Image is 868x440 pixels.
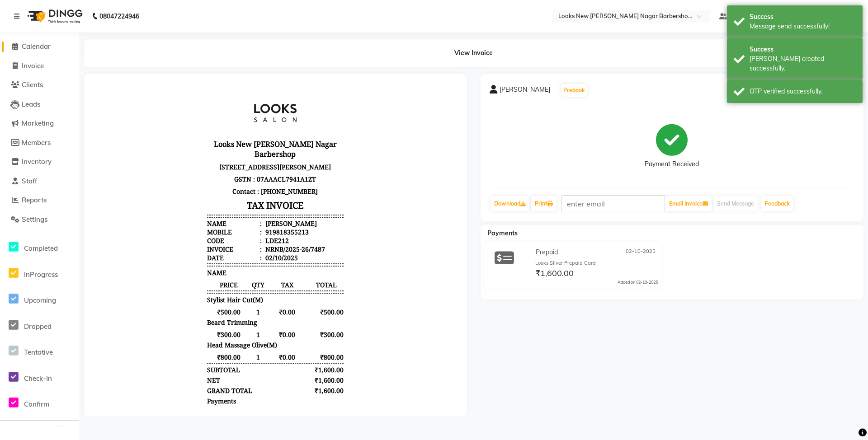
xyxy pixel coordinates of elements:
[216,293,251,301] div: ₹1,600.00
[173,225,217,233] span: ₹0.00
[114,257,184,266] span: Head Massage Olive(M)
[114,170,169,179] div: Date
[158,247,173,256] span: 1
[2,138,77,148] a: Members
[24,322,52,331] span: Dropped
[535,259,658,267] div: Looks Silver Prepaid Card
[24,296,56,304] span: Upcoming
[536,248,558,257] span: Prepaid
[750,12,856,22] div: Success
[22,80,43,89] span: Clients
[149,7,217,52] img: file_1753341574203.jpg
[216,303,251,312] div: ₹1,600.00
[22,42,51,51] span: Calendar
[487,229,518,237] span: Payments
[2,99,77,110] a: Leads
[665,196,712,211] button: Email Invoice
[167,145,169,153] span: :
[114,314,143,322] div: Payments
[114,145,169,153] div: Mobile
[2,118,77,129] a: Marketing
[114,54,251,78] h3: Looks New [PERSON_NAME] Nagar Barbershop
[173,270,217,278] span: ₹0.00
[561,84,587,97] button: Prebook
[24,244,58,253] span: Completed
[22,177,37,185] span: Staff
[99,4,139,29] b: 08047224946
[761,196,793,211] a: Feedback
[750,54,856,73] div: Bill created successfully.
[217,197,251,206] span: TOTAL
[114,197,158,206] span: PRICE
[22,157,52,166] span: Inventory
[2,215,77,225] a: Settings
[22,215,47,224] span: Settings
[618,279,658,286] div: Added on 02-10-2025
[114,247,158,256] span: ₹300.00
[114,293,127,301] div: NET
[114,235,165,243] span: Beard Trimming
[171,162,232,170] div: NRNB/2025-26/7487
[167,136,169,145] span: :
[217,270,251,278] span: ₹800.00
[114,282,147,291] div: SUBTOTAL
[713,196,758,211] button: Send Message
[171,153,196,162] div: LDE212
[2,176,77,187] a: Staff
[167,153,169,162] span: :
[158,270,173,278] span: 1
[216,282,251,291] div: ₹1,600.00
[114,185,134,194] span: NAME
[561,195,665,212] input: enter email
[2,195,77,206] a: Reports
[2,61,77,71] a: Invoice
[217,247,251,256] span: ₹300.00
[114,225,158,233] span: ₹500.00
[531,196,557,211] a: Print
[173,247,217,256] span: ₹0.00
[217,225,251,233] span: ₹500.00
[2,42,77,52] a: Calendar
[114,102,251,114] p: Contact : [PHONE_NUMBER]
[114,136,169,145] div: Name
[171,170,205,179] div: 02/10/2025
[24,374,52,383] span: Check-In
[23,4,85,29] img: logo
[535,268,574,281] span: ₹1,600.00
[750,22,856,31] div: Message send successfully!
[491,196,529,211] a: Download
[22,61,44,70] span: Invoice
[114,114,251,130] h3: TAX INVOICE
[2,426,27,433] span: Bookings
[2,157,77,167] a: Inventory
[167,170,169,179] span: :
[22,119,54,127] span: Marketing
[171,136,224,145] div: [PERSON_NAME]
[171,145,216,153] div: 919818355213
[114,153,169,162] div: Code
[114,78,251,90] p: [STREET_ADDRESS][PERSON_NAME]
[167,162,169,170] span: :
[500,85,550,98] span: [PERSON_NAME]
[84,39,863,67] div: View Invoice
[114,212,170,221] span: Stylist Hair Cut(M)
[2,80,77,90] a: Clients
[626,248,656,257] span: 02-10-2025
[24,270,58,279] span: InProgress
[114,90,251,102] p: GSTN : 07AAACL7941A1ZT
[24,348,53,356] span: Tentative
[114,270,158,278] span: ₹800.00
[114,303,160,312] div: GRAND TOTAL
[645,159,699,169] div: Payment Received
[158,197,173,206] span: QTY
[22,138,51,147] span: Members
[22,100,40,108] span: Leads
[22,196,47,204] span: Reports
[114,162,169,170] div: Invoice
[750,87,856,96] div: OTP verified successfully.
[750,45,856,54] div: Success
[158,225,173,233] span: 1
[173,197,217,206] span: TAX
